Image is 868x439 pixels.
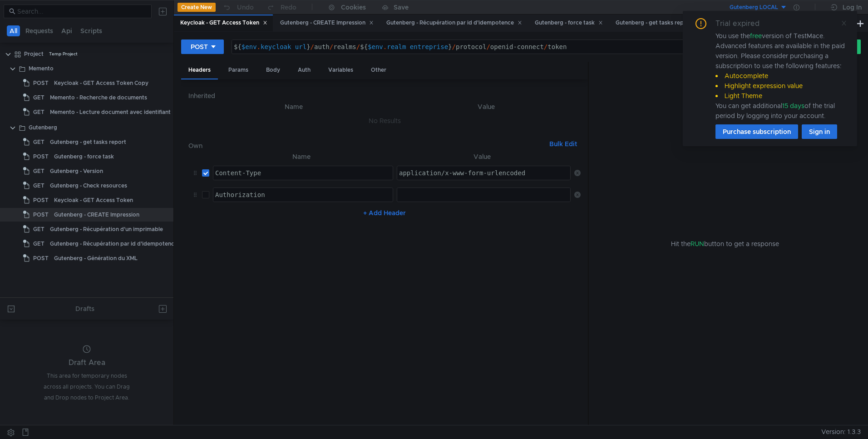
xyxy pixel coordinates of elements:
[237,2,254,13] div: Undo
[49,47,78,61] div: Temp Project
[33,252,49,265] span: POST
[54,208,139,222] div: Gutenberg - CREATE Impression
[715,71,846,81] li: Autocomplete
[821,425,861,439] span: Version: 1.3.3
[33,179,44,192] span: GET
[394,4,409,10] div: Save
[33,208,49,222] span: POST
[715,124,798,139] button: Purchase subscription
[181,39,224,54] button: POST
[843,2,862,13] div: Log In
[260,0,303,14] button: Redo
[50,237,178,251] div: Gutenberg - Récupération par id d'idempotence
[341,2,366,13] div: Cookies
[209,151,393,162] th: Name
[671,239,779,249] span: Hit the button to get a response
[393,151,571,162] th: Value
[715,81,846,91] li: Highlight expression value
[181,62,218,79] div: Headers
[386,18,522,28] div: Gutenberg - Récupération par id d'idempotence
[33,164,44,178] span: GET
[29,121,57,134] div: Gutenberg
[221,62,256,79] div: Params
[321,62,360,79] div: Variables
[54,150,114,163] div: Gutenberg - force task
[50,105,171,119] div: Memento - Lecture document avec identifiant
[690,240,704,248] span: RUN
[59,25,75,36] button: Api
[196,101,392,112] th: Name
[730,3,778,12] div: Gutenberg LOCAL
[78,25,105,36] button: Scripts
[54,252,138,265] div: Gutenberg - Génération du XML
[392,101,581,112] th: Value
[33,135,44,149] span: GET
[535,18,603,28] div: Gutenberg - force task
[33,237,44,251] span: GET
[50,222,163,236] div: Gutenberg - Récupération d'un imprimable
[75,303,94,314] div: Drafts
[360,207,409,218] button: + Add Header
[33,105,44,119] span: GET
[280,18,374,28] div: Gutenberg - CREATE Impression
[17,6,146,16] input: Search...
[616,18,700,28] div: Gutenberg - get tasks report
[50,164,103,178] div: Gutenberg - Version
[259,62,287,79] div: Body
[188,90,581,101] h6: Inherited
[54,76,148,90] div: Keycloak - GET Access Token Copy
[33,193,49,207] span: POST
[802,124,837,139] button: Sign in
[715,91,846,101] li: Light Theme
[7,25,20,36] button: All
[50,179,127,192] div: Gutenberg - Check resources
[50,91,147,104] div: Memento - Recherche de documents
[364,62,394,79] div: Other
[50,135,126,149] div: Gutenberg - get tasks report
[216,0,260,14] button: Undo
[33,222,44,236] span: GET
[33,76,49,90] span: POST
[715,31,846,121] div: You use the version of TestMace. Advanced features are available in the paid version. Please cons...
[291,62,318,79] div: Auth
[281,2,296,13] div: Redo
[750,32,762,40] span: free
[33,150,49,163] span: POST
[33,91,44,104] span: GET
[782,102,804,110] span: 15 days
[23,25,56,36] button: Requests
[546,138,581,149] button: Bulk Edit
[715,18,770,29] div: Trial expired
[369,117,401,125] nz-embed-empty: No Results
[29,62,54,75] div: Memento
[715,101,846,121] div: You can get additional of the trial period by logging into your account.
[191,42,208,52] div: POST
[54,193,133,207] div: Keycloak - GET Access Token
[178,3,216,12] button: Create New
[180,18,267,28] div: Keycloak - GET Access Token
[188,140,546,151] h6: Own
[24,47,44,61] div: Project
